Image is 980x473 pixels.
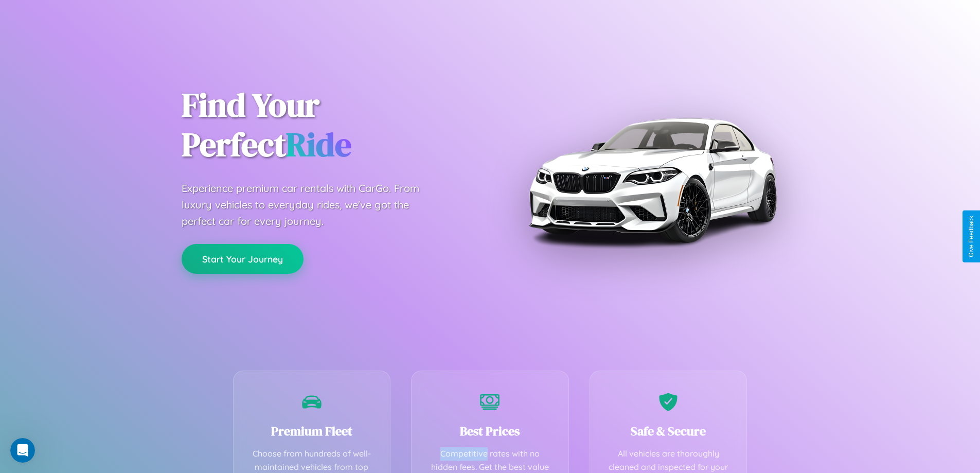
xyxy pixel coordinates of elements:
p: Experience premium car rentals with CarGo. From luxury vehicles to everyday rides, we've got the ... [182,180,439,230]
h1: Find Your Perfect [182,85,475,165]
span: Ride [286,122,351,167]
div: Give Feedback [968,216,975,257]
h3: Premium Fleet [249,423,375,440]
img: Premium BMW car rental vehicle [524,51,781,309]
iframe: Intercom live chat [10,438,35,463]
button: Start Your Journey [182,244,304,274]
h3: Safe & Secure [605,423,732,440]
h3: Best Prices [427,423,553,440]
